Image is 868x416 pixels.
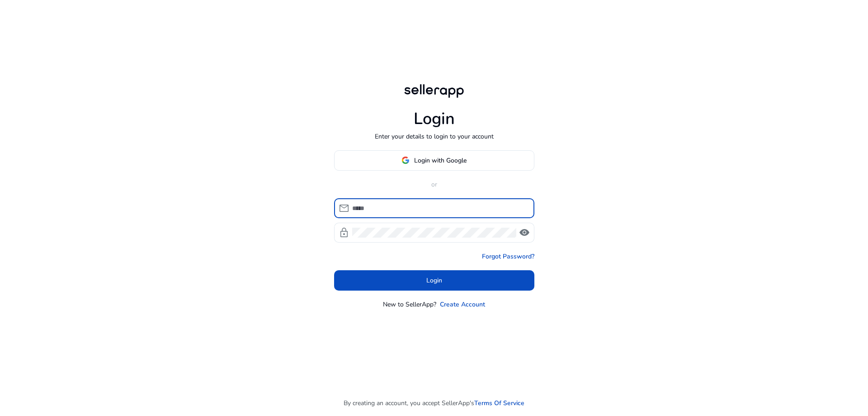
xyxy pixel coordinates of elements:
p: or [334,180,534,189]
span: Login [426,276,442,285]
button: Login with Google [334,150,534,171]
span: visibility [519,227,530,238]
a: Create Account [440,300,485,309]
button: Login [334,270,534,291]
span: mail [339,203,349,214]
a: Forgot Password? [482,252,534,261]
span: Login with Google [414,156,467,165]
img: google-logo.svg [401,156,410,164]
h1: Login [414,109,455,129]
span: lock [339,227,349,238]
p: New to SellerApp? [383,300,436,309]
a: Terms Of Service [474,398,524,408]
p: Enter your details to login to your account [375,132,494,141]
